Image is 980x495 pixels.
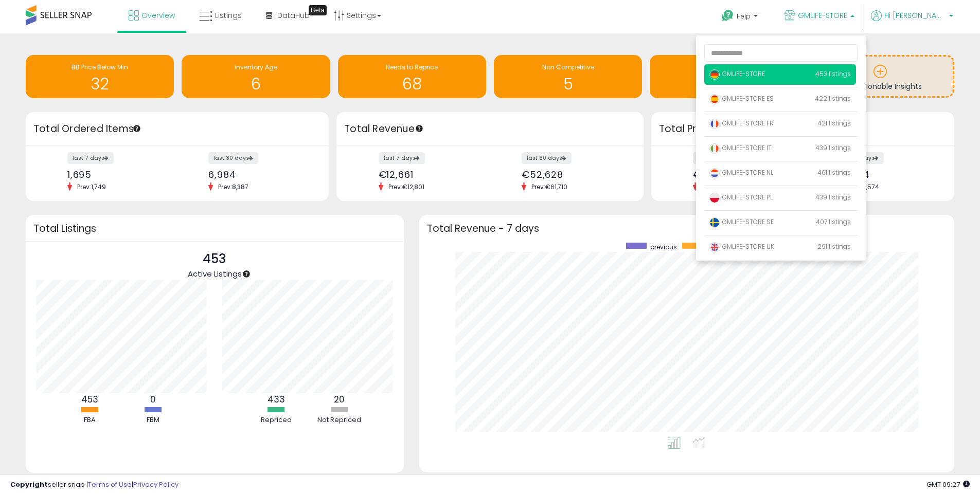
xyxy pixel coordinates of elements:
[884,10,946,21] span: Hi [PERSON_NAME]
[235,63,277,71] span: Inventory Age
[709,69,720,80] img: germany.png
[709,94,720,104] img: spain.png
[709,168,720,178] img: netherlands.png
[10,480,48,489] strong: Copyright
[709,217,774,226] span: GMLIFE-STORE SE
[709,94,774,103] span: GMLIFE-STORE ES
[815,94,851,103] span: 422 listings
[208,169,311,180] div: 6,984
[309,5,327,15] div: Tooltip anchor
[67,169,170,180] div: 1,695
[815,69,851,78] span: 453 listings
[72,63,128,71] span: BB Price Below Min
[650,243,677,251] span: previous
[334,393,345,406] b: 20
[838,81,922,91] span: Add Actionable Insights
[182,55,330,98] a: Inventory Age 6
[709,242,774,251] span: GMLIFE-STORE UK
[526,182,573,191] span: Prev: €61,710
[709,143,772,152] span: GMLIFE-STORE IT
[427,225,947,232] h3: Total Revenue - 7 days
[122,415,184,425] div: FBM
[133,480,179,489] a: Privacy Policy
[415,124,424,133] div: Tooltip anchor
[81,393,98,406] b: 453
[141,10,175,21] span: Overview
[383,182,430,191] span: Prev: €12,801
[343,76,481,93] h1: 68
[693,169,795,180] div: €541
[650,55,798,98] a: Selling @ Max 2
[522,152,572,164] label: last 30 days
[26,55,174,98] a: BB Price Below Min 32
[709,143,720,154] img: italy.png
[817,168,851,177] span: 461 listings
[33,225,396,232] h3: Total Listings
[693,152,739,164] label: last 7 days
[242,269,251,279] div: Tooltip anchor
[522,169,626,180] div: €52,628
[714,2,768,33] a: Help
[709,193,773,201] span: GMLIFE-STORE PL
[871,10,953,33] a: Hi [PERSON_NAME]
[188,268,242,279] span: Active Listings
[215,10,242,21] span: Listings
[542,63,594,71] span: Non Competitive
[815,143,851,152] span: 439 listings
[10,480,179,490] div: seller snap | |
[268,393,285,406] b: 433
[798,10,847,21] span: GMLIFE-STORE
[834,169,936,180] div: €2,394
[817,119,851,127] span: 421 listings
[379,169,483,180] div: €12,661
[59,415,121,425] div: FBA
[737,12,751,21] span: Help
[499,76,637,93] h1: 5
[309,415,370,425] div: Not Repriced
[245,415,307,425] div: Repriced
[808,57,953,96] a: Add Actionable Insights
[709,242,720,252] img: uk.png
[926,480,970,489] span: 2025-10-6 09:27 GMT
[817,242,851,251] span: 291 listings
[494,55,642,98] a: Non Competitive 5
[132,124,141,133] div: Tooltip anchor
[72,182,111,191] span: Prev: 1,749
[31,76,169,93] h1: 32
[67,152,114,164] label: last 7 days
[213,182,254,191] span: Prev: 8,387
[709,217,720,228] img: sweden.png
[709,69,765,78] span: GMLIFE-STORE
[659,122,947,136] h3: Total Profit
[277,10,310,21] span: DataHub
[88,480,132,489] a: Terms of Use
[338,55,486,98] a: Needs to Reprice 68
[709,119,774,127] span: GMLIFE-STORE FR
[655,76,793,93] h1: 2
[344,122,636,136] h3: Total Revenue
[721,9,734,22] i: Get Help
[386,63,438,71] span: Needs to Reprice
[187,76,325,93] h1: 6
[709,168,773,177] span: GMLIFE-STORE NL
[379,152,425,164] label: last 7 days
[208,152,258,164] label: last 30 days
[33,122,321,136] h3: Total Ordered Items
[709,193,720,203] img: poland.png
[150,393,156,406] b: 0
[188,249,242,269] p: 453
[815,193,851,201] span: 439 listings
[709,119,720,129] img: france.png
[816,217,851,226] span: 407 listings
